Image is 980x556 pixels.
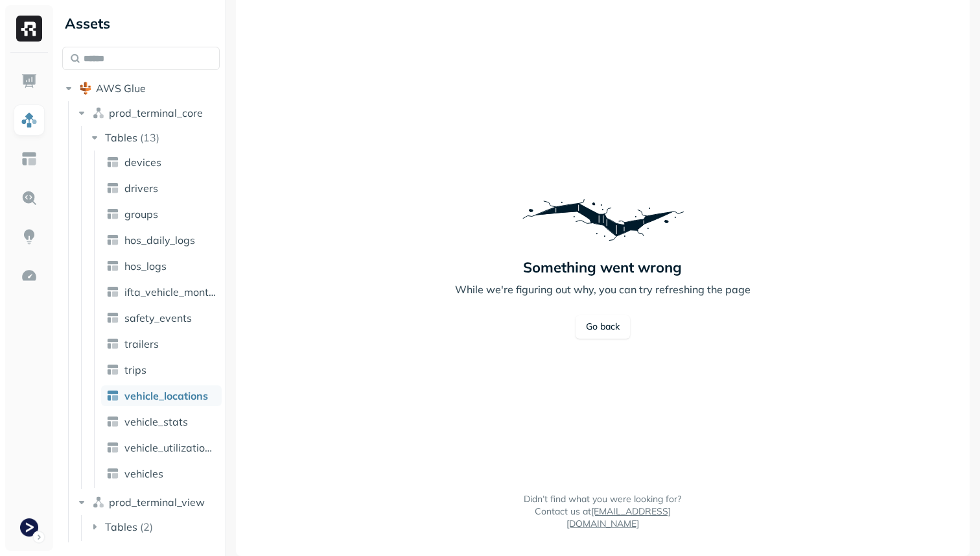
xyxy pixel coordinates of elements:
a: trailers [101,333,222,354]
button: Tables(13) [88,127,221,148]
span: vehicle_locations [124,389,208,402]
a: trips [101,359,222,380]
img: table [106,467,119,480]
img: root [79,82,92,95]
p: While we're figuring out why, you can try refreshing the page [455,282,751,297]
span: Tables [105,520,137,533]
img: namespace [92,106,105,119]
a: Go back [576,315,630,339]
img: table [106,311,119,324]
p: Didn’t find what you were looking for? Contact us at [522,493,684,530]
a: safety_events [101,308,222,328]
div: Assets [62,13,220,34]
img: table [106,285,119,298]
span: trailers [124,337,159,350]
img: table [106,415,119,428]
span: vehicle_stats [124,415,188,428]
p: ( 2 ) [140,520,153,533]
a: drivers [101,178,222,199]
p: Something went wrong [523,258,682,276]
img: Asset Explorer [21,151,38,167]
img: namespace [92,496,105,509]
span: safety_events [124,311,192,324]
a: hos_daily_logs [101,230,222,250]
img: table [106,234,119,247]
img: Ryft [16,16,42,42]
img: table [106,441,119,454]
button: AWS Glue [62,78,220,99]
button: prod_terminal_view [75,492,220,513]
a: devices [101,152,222,173]
span: prod_terminal_core [109,106,203,119]
img: table [106,182,119,195]
img: Query Explorer [21,189,38,206]
span: ifta_vehicle_months [124,285,216,298]
img: table [106,337,119,350]
a: ifta_vehicle_months [101,282,222,302]
span: trips [124,363,146,376]
span: vehicles [124,467,163,480]
img: table [106,156,119,169]
a: [EMAIL_ADDRESS][DOMAIN_NAME] [566,505,671,529]
span: drivers [124,182,158,195]
span: prod_terminal_view [109,496,205,509]
a: vehicle_utilization_day [101,437,222,458]
a: vehicle_locations [101,385,222,406]
img: table [106,363,119,376]
span: groups [124,208,158,221]
span: hos_logs [124,260,167,272]
span: hos_daily_logs [124,234,195,247]
img: Terminal [20,518,38,537]
img: table [106,208,119,221]
span: vehicle_utilization_day [124,441,216,454]
a: groups [101,204,222,224]
span: Tables [105,131,137,144]
img: Dashboard [21,73,38,90]
p: ( 13 ) [140,131,159,144]
span: AWS Glue [96,82,146,95]
button: prod_terminal_core [75,103,220,123]
button: Tables(2) [88,516,221,537]
img: table [106,260,119,272]
a: vehicle_stats [101,411,222,432]
span: devices [124,156,161,169]
img: Insights [21,228,38,245]
img: Error [519,187,687,252]
img: Assets [21,112,38,128]
a: hos_logs [101,256,222,276]
img: table [106,389,119,402]
a: vehicles [101,463,222,484]
img: Optimization [21,267,38,284]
